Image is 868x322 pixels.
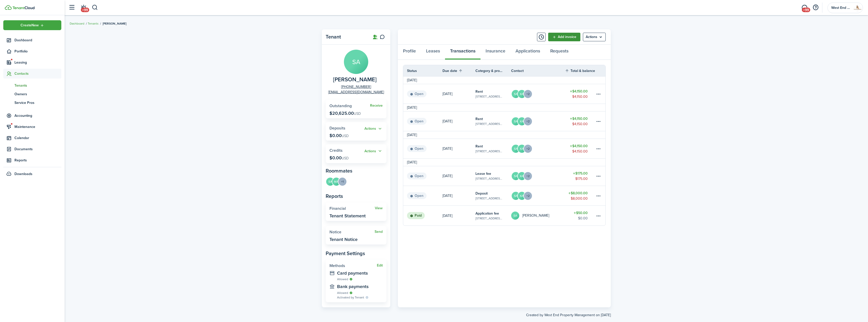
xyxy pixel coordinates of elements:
[14,49,61,54] span: Portfolio
[67,3,77,12] button: Open sidebar
[523,117,532,126] avatar-counter: +2
[475,216,504,221] table-subtitle: [STREET_ADDRESS][PERSON_NAME]
[565,111,595,131] a: $4,150.00$4,150.00
[565,68,595,74] th: Sort
[475,116,483,122] table-info-title: Rent
[403,105,421,110] td: [DATE]
[326,34,366,40] panel-main-title: Tenant
[14,135,61,141] span: Calendar
[329,213,366,218] widget-stats-description: Tenant Statement
[326,167,386,175] panel-main-subtitle: Roommates
[14,171,32,177] span: Downloads
[364,148,383,154] button: Open menu
[475,206,511,225] a: Application fee[STREET_ADDRESS][PERSON_NAME]
[442,84,475,104] a: [DATE]
[81,8,89,12] span: +99
[329,133,349,138] p: $0.00
[512,145,520,153] avatar-text: SA
[88,21,99,26] a: Tenants
[407,212,425,219] status: Paid
[329,263,377,268] widget-stats-title: Methods
[329,125,345,131] span: Deposits
[583,33,606,41] menu-btn: Actions
[475,191,488,196] table-info-title: Deposit
[14,113,61,118] span: Accounting
[403,132,421,138] td: [DATE]
[565,139,595,158] a: $4,150.00$4,150.00
[364,126,383,132] button: Open menu
[403,139,442,158] a: Open
[337,271,383,276] widget-stats-description: Card payments
[442,186,475,205] a: [DATE]
[510,45,545,60] a: Applications
[375,206,383,210] a: View
[475,139,511,158] a: Rent[STREET_ADDRESS][PERSON_NAME]
[3,81,61,90] a: Tenants
[337,291,348,295] span: Allowed
[548,33,580,41] a: Add invoice
[578,216,588,221] table-amount-description: $0.00
[442,119,452,124] p: [DATE]
[92,3,98,12] button: Search
[854,4,862,12] img: West End Property Management
[475,196,504,201] table-subtitle: [STREET_ADDRESS][PERSON_NAME]
[523,89,532,99] avatar-counter: +2
[370,104,383,108] widget-stats-action: Receive
[326,177,335,187] a: SA
[342,156,349,161] span: USD
[523,172,532,181] avatar-counter: +2
[403,206,442,225] a: Paid
[570,116,588,121] table-amount-title: $4,150.00
[14,71,61,76] span: Contacts
[518,192,526,200] avatar-text: KA
[518,145,526,153] avatar-text: KA
[341,177,347,186] button: Open menu
[3,20,61,30] button: Open menu
[831,6,852,10] span: West End Property Management
[442,91,452,97] p: [DATE]
[512,117,520,125] avatar-text: SA
[442,206,475,225] a: [DATE]
[537,33,546,41] button: Timeline
[511,166,565,186] a: SAKA+2
[511,84,565,104] a: SAKA+2
[14,60,61,65] span: Leasing
[407,90,427,98] status: Open
[3,98,61,107] a: Service Pros
[329,206,375,211] widget-stats-title: Financial
[475,144,483,149] table-info-title: Rent
[475,149,504,154] table-subtitle: [STREET_ADDRESS][PERSON_NAME]
[421,45,445,60] a: Leases
[475,211,499,216] table-info-title: Application fee
[475,68,511,73] th: Category & property
[329,111,361,116] p: $20,625.00
[574,210,588,216] table-amount-title: $50.00
[575,176,588,181] table-amount-description: $175.00
[475,84,511,104] a: Rent[STREET_ADDRESS][PERSON_NAME]
[570,143,588,149] table-amount-title: $4,150.00
[14,83,61,88] span: Tenants
[522,214,549,218] table-profile-info-text: [PERSON_NAME]
[332,178,340,186] avatar-text: MA
[364,126,383,132] button: Actions
[403,78,421,83] td: [DATE]
[583,33,606,41] button: Open menu
[572,149,588,154] table-amount-description: $4,150.00
[403,68,442,73] th: Status
[375,230,383,234] a: Send
[570,89,588,94] table-amount-title: $4,150.00
[475,111,511,131] a: Rent[STREET_ADDRESS][PERSON_NAME]
[511,212,519,220] avatar-text: SA
[326,178,334,186] avatar-text: SA
[337,295,364,300] span: Activated by Tenant
[565,166,595,186] a: $175.00$175.00
[512,192,520,200] avatar-text: SA
[354,111,361,116] span: USD
[442,68,475,74] th: Sort
[518,117,526,125] avatar-text: KA
[403,166,442,186] a: Open
[572,94,588,99] table-amount-description: $4,150.00
[364,148,383,154] button: Actions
